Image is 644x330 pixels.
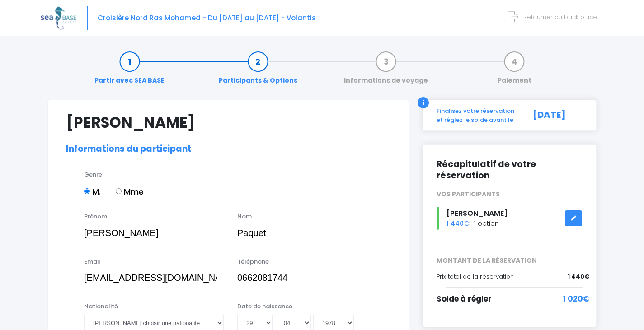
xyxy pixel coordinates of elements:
[116,188,122,194] input: Mme
[237,212,252,221] label: Nom
[84,186,101,198] label: M.
[237,257,269,266] label: Téléphone
[66,114,390,131] h1: [PERSON_NAME]
[339,57,432,85] a: Informations de voyage
[511,13,597,21] a: Retourner au back office
[66,144,390,154] h2: Informations du participant
[437,272,514,281] span: Prix total de la réservation
[437,158,583,181] h2: Récapitulatif de votre réservation
[430,207,589,230] div: - 1 option
[237,302,292,311] label: Date de naissance
[84,212,107,221] label: Prénom
[437,293,492,304] span: Solde à régler
[418,97,429,108] div: i
[568,272,589,281] span: 1 440€
[84,170,102,179] label: Genre
[84,302,118,311] label: Nationalité
[90,57,169,85] a: Partir avec SEA BASE
[447,208,508,218] span: [PERSON_NAME]
[214,57,302,85] a: Participants & Options
[98,13,316,23] span: Croisière Nord Ras Mohamed - Du [DATE] au [DATE] - Volantis
[523,107,589,124] div: [DATE]
[116,186,144,198] label: Mme
[430,107,523,124] div: Finalisez votre réservation et réglez le solde avant le
[84,188,90,194] input: M.
[430,190,589,199] div: VOS PARTICIPANTS
[430,256,589,265] span: MONTANT DE LA RÉSERVATION
[447,219,469,228] span: 1 440€
[84,257,100,266] label: Email
[523,13,597,21] span: Retourner au back office
[493,57,536,85] a: Paiement
[563,293,589,305] span: 1 020€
